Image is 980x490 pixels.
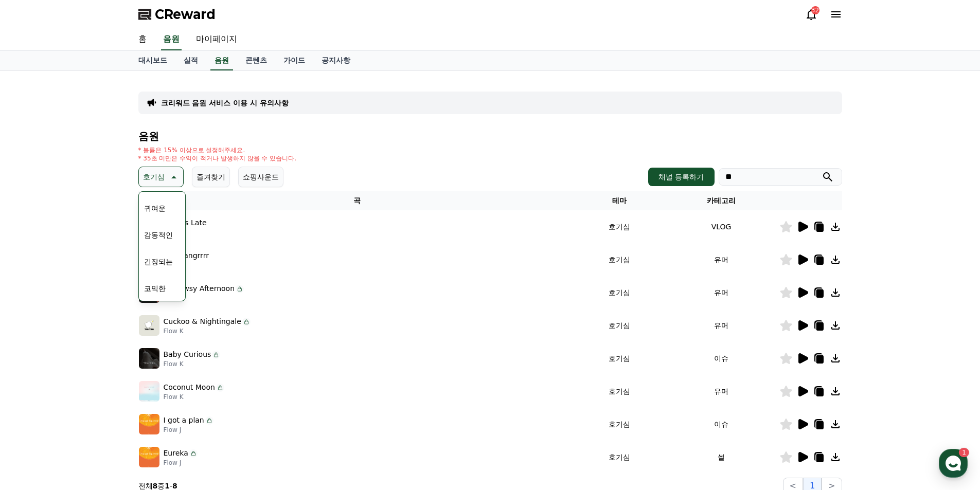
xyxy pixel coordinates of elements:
[138,191,576,210] th: 곡
[164,327,251,335] p: Flow K
[140,224,177,246] button: 감동적인
[94,342,106,350] span: 대화
[664,276,779,309] td: 유머
[576,210,664,243] td: 호기심
[3,326,68,352] a: 홈
[576,276,664,309] td: 호기심
[576,342,664,375] td: 호기심
[130,29,155,50] a: 홈
[664,375,779,408] td: 유머
[164,316,241,327] p: Cuckoo & Nightingale
[576,375,664,408] td: 호기심
[138,146,297,154] p: * 볼륨은 15% 이상으로 설정해주세요.
[159,341,171,350] span: 설정
[210,51,233,70] a: 음원
[161,98,289,108] a: 크리워드 음원 서비스 이용 시 유의사항
[192,167,230,187] button: 즐겨찾기
[576,309,664,342] td: 호기심
[140,250,177,273] button: 긴장되는
[664,309,779,342] td: 유머
[313,51,359,70] a: 공지사항
[188,29,245,50] a: 마이페이지
[138,154,297,162] p: * 35초 미만은 수익이 적거나 발생하지 않을 수 있습니다.
[175,51,206,70] a: 실적
[164,360,221,368] p: Flow K
[576,441,664,474] td: 호기심
[648,168,714,186] button: 채널 등록하기
[238,167,283,187] button: 쇼핑사운드
[140,277,170,300] button: 코믹한
[164,393,224,401] p: Flow K
[576,243,664,276] td: 호기심
[664,441,779,474] td: 썰
[139,381,159,402] img: music
[164,448,188,459] p: Eureka
[155,6,216,23] span: CReward
[164,283,235,294] p: A Drowsy Afternoon
[68,326,133,352] a: 1대화
[139,315,159,336] img: music
[172,482,177,490] strong: 8
[164,426,213,434] p: Flow J
[138,131,842,142] h4: 음원
[104,325,108,334] span: 1
[805,8,817,21] a: 32
[32,341,39,350] span: 홈
[164,382,215,393] p: Coconut Moon
[133,326,198,352] a: 설정
[138,6,216,23] a: CReward
[664,342,779,375] td: 이슈
[161,29,182,50] a: 음원
[138,167,184,187] button: 호기심
[140,197,170,220] button: 귀여운
[139,348,159,369] img: music
[165,482,170,490] strong: 1
[139,447,159,467] img: music
[153,482,158,490] strong: 8
[164,261,209,269] p: CWY
[164,294,244,302] p: Flow K
[275,51,313,70] a: 가이드
[576,191,664,210] th: 테마
[664,243,779,276] td: 유머
[164,349,211,360] p: Baby Curious
[143,170,165,184] p: 호기심
[164,415,204,426] p: I got a plan
[664,191,779,210] th: 카테고리
[164,459,198,467] p: Flow J
[237,51,275,70] a: 콘텐츠
[811,6,819,14] div: 32
[164,250,209,261] p: Ting-Tangrrrr
[664,210,779,243] td: VLOG
[139,414,159,434] img: music
[130,51,175,70] a: 대시보드
[664,408,779,441] td: 이슈
[576,408,664,441] td: 호기심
